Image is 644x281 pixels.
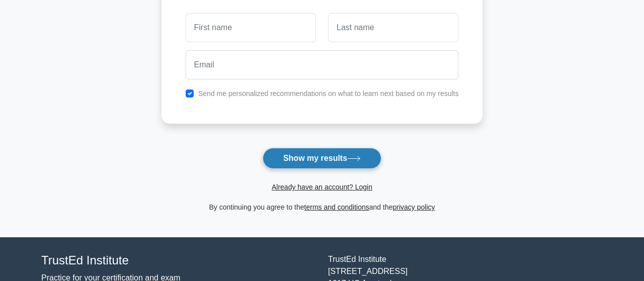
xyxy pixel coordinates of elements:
button: Show my results [263,148,381,169]
input: Email [186,50,459,79]
div: By continuing you agree to the and the [155,201,489,213]
input: Last name [328,13,458,42]
label: Send me personalized recommendations on what to learn next based on my results [198,89,459,98]
a: privacy policy [393,203,435,211]
a: terms and conditions [304,203,369,211]
h4: TrustEd Institute [41,253,316,268]
a: Already have an account? Login [272,183,372,191]
input: First name [186,13,316,42]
